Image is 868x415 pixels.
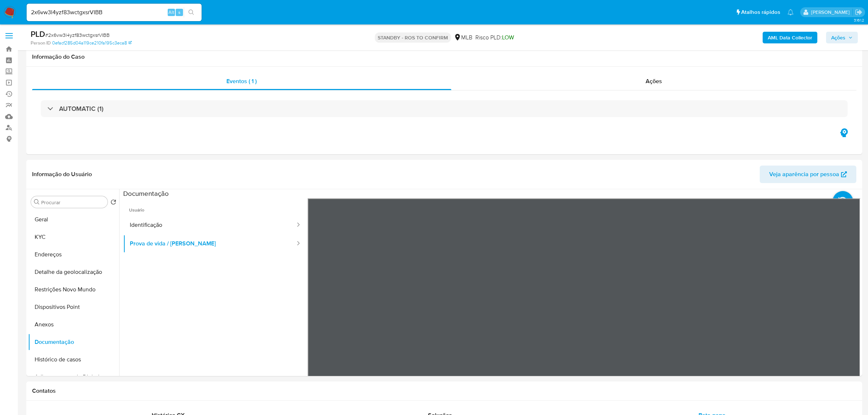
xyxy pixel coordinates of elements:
button: Retornar ao pedido padrão [110,199,116,207]
span: Ações [831,32,845,43]
span: Veja aparência por pessoa [769,166,839,183]
span: LOW [502,33,514,42]
input: Pesquise usuários ou casos... [27,8,202,17]
p: STANDBY - ROS TO CONFIRM [375,32,451,43]
div: AUTOMATIC (1) [41,100,848,117]
span: Ações [646,77,662,85]
h1: Informação do Caso [32,53,856,61]
h1: Contatos [32,387,856,395]
b: Person ID [31,40,51,46]
span: # 2x6vw3l4yzf83wctgxsrVIBB [45,31,110,39]
input: Procurar [41,199,105,206]
button: AML Data Collector [763,32,817,43]
a: 0efacf285d04a119ce210fa195c3eca8 [52,40,132,46]
span: s [178,9,180,16]
button: Dispositivos Point [28,298,119,316]
button: Anexos [28,316,119,333]
button: Histórico de casos [28,351,119,368]
h1: Informação do Usuário [32,171,92,178]
p: emerson.gomes@mercadopago.com.br [811,9,852,16]
span: Risco PLD: [475,34,514,42]
a: Notificações [787,9,794,15]
button: Restrições Novo Mundo [28,281,119,298]
span: Alt [168,9,174,16]
span: Atalhos rápidos [741,8,780,16]
a: Sair [855,8,863,16]
b: AML Data Collector [768,32,812,43]
div: MLB [454,34,472,42]
button: Veja aparência por pessoa [760,166,856,183]
button: Documentação [28,333,119,351]
button: Adiantamentos de Dinheiro [28,368,119,386]
b: PLD [31,28,45,40]
button: Procurar [34,199,40,205]
button: search-icon [184,7,199,18]
button: Ações [826,32,858,43]
span: Eventos ( 1 ) [226,77,257,85]
button: Detalhe da geolocalização [28,263,119,281]
h3: AUTOMATIC (1) [59,105,104,113]
button: Geral [28,211,119,228]
button: KYC [28,228,119,246]
button: Endereços [28,246,119,263]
